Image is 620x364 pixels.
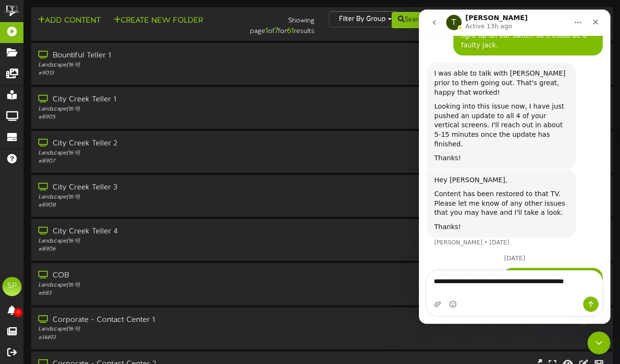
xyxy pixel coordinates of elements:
div: # 8908 [38,201,266,210]
button: Add Content [35,15,103,27]
div: COB [38,270,266,281]
div: Landscape ( 16:9 ) [38,237,266,245]
div: Bountiful Teller 1 [38,50,266,61]
div: # 8907 [38,157,266,165]
button: Create New Folder [111,15,206,27]
button: Search [392,12,432,28]
div: City Creek Teller 1 [38,94,266,105]
div: Landscape ( 16:9 ) [38,149,266,157]
div: # 8905 [38,113,266,121]
div: # 8906 [38,245,266,254]
div: # 9013 [38,69,266,77]
div: SP [2,277,22,296]
div: # 683 [38,289,266,298]
div: Corporate - Contact Center 1 [38,315,266,326]
strong: 61 [287,27,294,35]
div: Showing page of for results [224,11,322,37]
div: City Creek Teller 2 [38,138,266,149]
div: Landscape ( 16:9 ) [38,193,266,201]
iframe: Intercom live chat [419,10,610,324]
iframe: Intercom live chat [587,331,610,354]
div: Landscape ( 16:9 ) [38,105,266,113]
span: 0 [14,308,23,317]
button: Filter By Group [329,11,398,27]
strong: 7 [275,27,278,35]
div: Landscape ( 16:9 ) [38,325,266,333]
div: City Creek Teller 4 [38,226,266,237]
div: Landscape ( 16:9 ) [38,281,266,289]
div: Landscape ( 16:9 ) [38,61,266,69]
strong: 1 [265,27,268,35]
div: # 14493 [38,334,266,342]
div: City Creek Teller 3 [38,182,266,193]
